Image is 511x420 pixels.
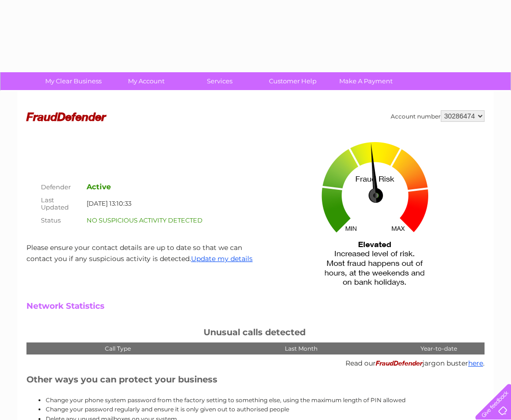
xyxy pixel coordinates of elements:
[36,194,84,214] th: Last Updated
[393,342,485,355] th: Year-to-date
[34,72,113,90] a: My Clear Business
[253,72,332,90] a: Customer Help
[326,72,406,90] a: Make A Payment
[26,326,485,342] h3: Unusual calls detected
[84,180,205,193] td: Active
[391,110,485,122] div: Account number
[84,214,205,227] td: NO SUSPICIOUS ACTIVITY DETECTED
[26,242,255,264] p: Please ensure your contact details are up to date so that we can contact you if any suspicious ac...
[84,194,205,214] td: [DATE] 13:10:33
[46,405,485,414] li: Change your password regularly and ensure it is only given out to authorised people
[26,354,485,373] div: Read our jargon buster .
[180,72,259,90] a: Services
[210,342,393,355] th: Last Month
[36,180,84,193] th: Defender
[376,361,422,367] span: FraudDefender
[26,342,210,355] th: Call Type
[36,214,84,227] th: Status
[191,254,253,263] a: Update my details
[46,395,485,405] li: Change your phone system password from the factory setting to something else, using the maximum l...
[468,359,483,367] a: here
[26,113,106,123] span: FraudDefender
[26,373,485,390] h3: Other ways you can protect your business
[26,302,485,316] h2: Network Statistics
[107,72,186,90] a: My Account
